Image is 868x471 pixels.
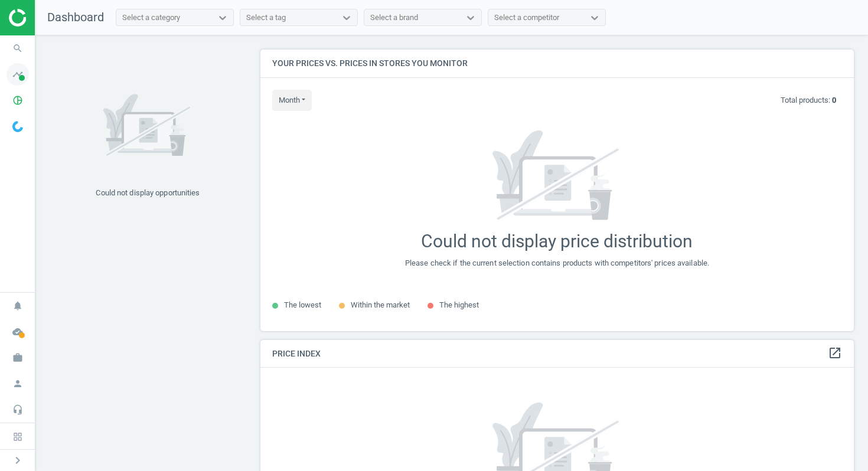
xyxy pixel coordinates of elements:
p: Total products: [781,95,836,106]
span: The lowest [284,300,321,309]
span: Dashboard [47,10,104,24]
button: month [272,90,312,111]
i: timeline [6,63,29,86]
div: Select a brand [370,12,418,23]
img: wGWNvw8QSZomAAAAABJRU5ErkJggg== [12,121,23,132]
div: Could not display opportunities [96,188,200,198]
img: 7171a7ce662e02b596aeec34d53f281b.svg [470,130,644,222]
i: search [6,37,29,60]
i: cloud_done [6,320,29,343]
b: 0 [832,96,836,104]
img: ajHJNr6hYgQAAAAASUVORK5CYII= [9,9,93,27]
span: The highest [439,300,479,309]
i: person [6,372,29,395]
i: pie_chart_outlined [6,89,29,112]
button: chevron_right [3,453,32,468]
div: Could not display price distribution [421,231,693,252]
img: 7171a7ce662e02b596aeec34d53f281b.svg [103,78,192,173]
i: work [6,346,29,369]
div: Select a competitor [494,12,559,23]
i: open_in_new [828,346,842,360]
h4: Price Index [260,340,854,368]
a: open_in_new [828,346,842,361]
div: Select a category [122,12,180,23]
i: notifications [6,295,29,317]
div: Select a tag [246,12,286,23]
div: Please check if the current selection contains products with competitors' prices available. [405,258,709,269]
h4: Your prices vs. prices in stores you monitor [260,50,854,77]
span: Within the market [351,300,410,309]
i: headset_mic [6,398,29,421]
i: chevron_right [11,453,25,467]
